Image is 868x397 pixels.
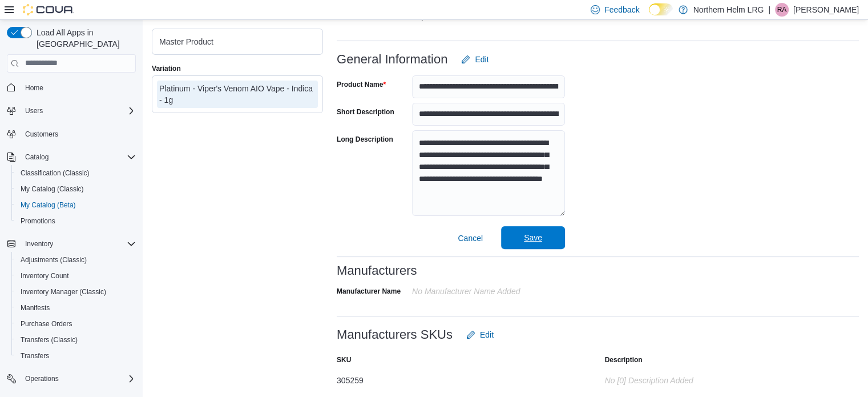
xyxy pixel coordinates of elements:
[16,333,82,347] a: Transfers (Classic)
[21,200,76,210] span: My Catalog (Beta)
[793,3,859,17] p: [PERSON_NAME]
[21,127,136,141] span: Customers
[412,282,565,296] div: No Manufacturer Name Added
[2,149,140,165] button: Catalog
[16,198,136,212] span: My Catalog (Beta)
[11,252,140,268] button: Adjustments (Classic)
[16,214,136,228] span: Promotions
[337,107,394,117] label: Short Description
[21,319,72,328] span: Purchase Orders
[16,182,136,196] span: My Catalog (Classic)
[2,236,140,252] button: Inventory
[21,237,58,251] button: Inventory
[25,106,43,115] span: Users
[16,269,74,283] a: Inventory Count
[21,372,136,386] span: Operations
[2,103,140,119] button: Users
[16,198,80,212] a: My Catalog (Beta)
[337,355,351,364] label: SKU
[21,351,49,360] span: Transfers
[11,332,140,348] button: Transfers (Classic)
[2,371,140,387] button: Operations
[649,3,673,15] input: Dark Mode
[16,285,136,299] span: Inventory Manager (Classic)
[693,3,764,17] p: Northern Helm LRG
[25,374,59,383] span: Operations
[21,169,90,178] span: Classification (Classic)
[337,135,393,144] label: Long Description
[337,53,447,66] h3: General Information
[475,54,488,65] span: Edit
[16,253,136,267] span: Adjustments (Classic)
[337,264,417,278] h3: Manufacturers
[21,104,47,118] button: Users
[21,303,50,312] span: Manifests
[159,83,316,106] div: Platinum - Viper's Venom AIO Vape - Indica - 1g
[458,232,483,244] span: Cancel
[16,253,91,267] a: Adjustments (Classic)
[16,285,111,299] a: Inventory Manager (Classic)
[604,4,639,15] span: Feedback
[21,185,84,194] span: My Catalog (Classic)
[25,130,58,139] span: Customers
[11,213,140,229] button: Promotions
[605,371,833,385] div: No [0] description added
[11,268,140,284] button: Inventory Count
[11,300,140,316] button: Manifests
[605,355,643,364] label: Description
[16,166,94,180] a: Classification (Classic)
[16,317,77,331] a: Purchase Orders
[21,255,87,264] span: Adjustments (Classic)
[16,214,60,228] a: Promotions
[16,317,136,331] span: Purchase Orders
[21,335,78,344] span: Transfers (Classic)
[16,349,136,363] span: Transfers
[21,237,136,251] span: Inventory
[25,153,49,162] span: Catalog
[337,287,401,296] label: Manufacturer Name
[11,316,140,332] button: Purchase Orders
[775,3,789,17] div: Rhiannon Adams
[2,79,140,96] button: Home
[16,269,136,283] span: Inventory Count
[524,232,542,243] span: Save
[2,126,140,142] button: Customers
[21,287,106,296] span: Inventory Manager (Classic)
[21,81,136,95] span: Home
[16,182,88,196] a: My Catalog (Classic)
[16,333,136,347] span: Transfers (Classic)
[16,301,54,315] a: Manifests
[21,216,55,226] span: Promotions
[11,181,140,197] button: My Catalog (Classic)
[337,80,386,89] label: Product Name
[462,323,498,346] button: Edit
[11,284,140,300] button: Inventory Manager (Classic)
[21,150,136,164] span: Catalog
[23,4,74,15] img: Cova
[21,271,69,280] span: Inventory Count
[152,64,181,73] label: Variation
[337,328,453,342] h3: Manufacturers SKUs
[32,27,136,50] span: Load All Apps in [GEOGRAPHIC_DATA]
[457,48,493,71] button: Edit
[21,104,136,118] span: Users
[16,301,136,315] span: Manifests
[21,81,48,95] a: Home
[337,371,565,385] div: 305259
[16,349,54,363] a: Transfers
[21,372,63,386] button: Operations
[777,3,787,17] span: RA
[21,150,53,164] button: Catalog
[768,3,770,17] p: |
[21,127,63,141] a: Customers
[501,226,565,249] button: Save
[159,36,316,47] div: Master Product
[11,348,140,364] button: Transfers
[25,83,43,93] span: Home
[25,239,53,248] span: Inventory
[16,166,136,180] span: Classification (Classic)
[480,329,494,340] span: Edit
[11,197,140,213] button: My Catalog (Beta)
[453,227,487,250] button: Cancel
